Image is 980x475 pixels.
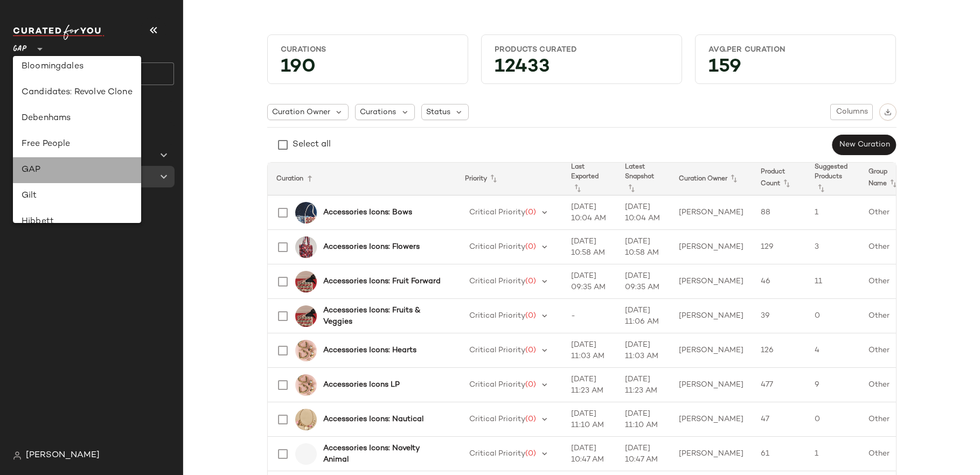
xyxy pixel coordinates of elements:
div: Select all [293,138,331,151]
td: [DATE] 11:03 AM [616,333,670,368]
td: [DATE] 09:35 AM [562,264,616,299]
td: [PERSON_NAME] [670,195,752,230]
img: svg%3e [13,451,22,460]
span: Critical Priority [469,208,525,216]
button: Columns [830,104,872,120]
td: 126 [752,333,806,368]
th: Suggested Products [806,163,860,195]
td: [PERSON_NAME] [670,437,752,471]
td: Other [860,437,914,471]
img: svg%3e [17,107,28,117]
img: svg%3e [884,108,892,116]
div: 12433 [486,59,677,79]
span: Global Clipboards [37,149,107,162]
td: 11 [806,264,860,299]
td: [DATE] 11:10 AM [562,402,616,437]
b: Accessories Icons: Fruit Forward [323,276,441,287]
td: [DATE] 10:58 AM [562,230,616,264]
span: (0) [525,450,536,458]
button: New Curation [832,135,896,155]
td: Other [860,195,914,230]
span: Status [426,107,450,118]
td: [DATE] 10:04 AM [562,195,616,230]
img: cfy_white_logo.C9jOOHJF.svg [13,25,105,40]
td: 39 [752,299,806,333]
td: [DATE] 11:23 AM [616,368,670,402]
span: All Products [37,128,85,140]
th: Product Count [752,163,806,195]
td: 0 [806,299,860,333]
img: 104314703_070_b14 [295,374,317,396]
span: Critical Priority [469,381,525,389]
td: Other [860,230,914,264]
b: Accessories Icons: Novelty Animal [323,443,443,465]
td: [PERSON_NAME] [670,333,752,368]
td: Other [860,299,914,333]
span: Critical Priority [469,346,525,354]
td: 4 [806,333,860,368]
th: Last Exported [562,163,616,195]
td: 9 [806,368,860,402]
span: (0) [525,243,536,251]
b: Accessories Icons: Hearts [323,345,416,356]
td: [DATE] 10:47 AM [616,437,670,471]
img: 103040366_012_b14 [295,271,317,292]
span: GAP [13,37,27,56]
td: 3 [806,230,860,264]
b: Accessories Icons LP [323,379,400,390]
td: 88 [752,195,806,230]
th: Priority [456,163,563,195]
span: (0) [525,415,536,423]
td: 46 [752,264,806,299]
td: 47 [752,402,806,437]
td: [DATE] 09:35 AM [616,264,670,299]
td: [DATE] 11:23 AM [562,368,616,402]
span: (0) [525,346,536,354]
b: Accessories Icons: Nautical [323,414,423,425]
img: 101277283_070_b [295,409,317,430]
span: (0) [525,312,536,320]
span: Critical Priority [469,243,525,251]
span: (0) [107,149,121,162]
span: Critical Priority [469,415,525,423]
span: Dashboard [34,106,77,118]
img: 103522975_069_b [295,236,317,258]
span: New Curation [838,141,889,149]
span: (0) [525,208,536,216]
th: Group Name [860,163,914,195]
span: Critical Priority [469,450,525,458]
td: 129 [752,230,806,264]
td: Other [860,402,914,437]
td: [DATE] 11:10 AM [616,402,670,437]
span: (0) [525,277,536,285]
th: Curation [268,163,456,195]
td: [DATE] 11:03 AM [562,333,616,368]
img: 104314703_070_b14 [295,340,317,361]
td: [PERSON_NAME] [670,402,752,437]
span: (0) [525,381,536,389]
b: Accessories Icons: Flowers [323,241,420,253]
td: [PERSON_NAME] [670,368,752,402]
td: [DATE] 10:04 AM [616,195,670,230]
td: [PERSON_NAME] [670,299,752,333]
img: 103040366_012_b14 [295,305,317,327]
td: 1 [806,195,860,230]
td: [DATE] 10:47 AM [562,437,616,471]
div: 190 [272,59,463,79]
td: [DATE] 10:58 AM [616,230,670,264]
td: [PERSON_NAME] [670,264,752,299]
span: Columns [835,108,867,116]
span: Curation Owner [272,107,330,118]
b: Accessories Icons: Bows [323,207,412,218]
div: Products Curated [495,45,669,55]
td: - [562,299,616,333]
div: 159 [700,59,891,79]
span: Critical Priority [469,312,525,320]
td: 477 [752,368,806,402]
span: Curations [360,107,396,118]
div: Avg.per Curation [708,45,882,55]
div: Curations [281,45,455,55]
th: Curation Owner [670,163,752,195]
td: [DATE] 11:06 AM [616,299,670,333]
td: Other [860,368,914,402]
